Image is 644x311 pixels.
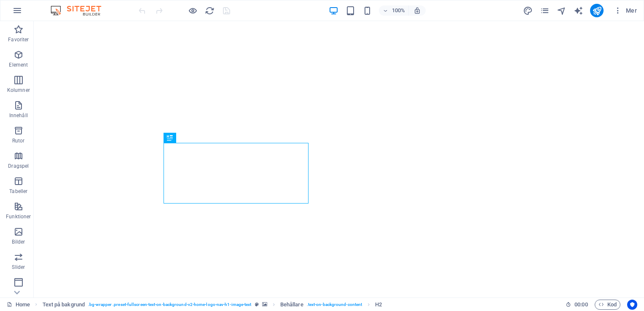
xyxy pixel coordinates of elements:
span: 00 00 [574,300,588,310]
i: Det här elementet innehåller en bakgrund [262,302,267,307]
p: Dragspel [8,163,29,169]
span: : [580,301,582,308]
button: pages [539,5,550,16]
i: Justera zoomnivån automatiskt vid storleksändring för att passa vald enhet. [413,7,421,14]
i: Navigatör [557,6,566,16]
button: navigator [556,5,566,16]
i: Uppdatera sida [205,6,215,16]
p: Favoriter [8,36,29,43]
i: Det här elementet är en anpassningsbar förinställning [255,302,259,307]
button: Mer [610,4,640,17]
img: Editor Logo [48,5,112,16]
span: Mer [614,6,637,15]
span: Kod [598,300,617,310]
p: Slider [12,264,25,271]
h6: 100% [392,5,405,16]
span: Klicka för att välja. Dubbelklicka för att redigera [43,300,85,310]
button: reload [204,5,215,16]
p: Funktioner [6,213,31,220]
button: Usercentrics [627,300,637,310]
p: Tabeller [9,188,27,195]
span: Klicka för att välja. Dubbelklicka för att redigera [280,300,303,310]
h6: Sessionstid [566,300,588,310]
button: 100% [379,5,409,16]
nav: breadcrumb [43,300,382,310]
button: publish [590,4,604,17]
span: . text-on-background-content [307,300,362,310]
i: Design (Ctrl+Alt+Y) [523,6,533,16]
p: Kolumner [7,87,30,94]
button: Klicka här för att lämna förhandsvisningsläge och fortsätta redigera [188,5,198,16]
span: Klicka för att välja. Dubbelklicka för att redigera [375,300,382,310]
i: AI Writer [574,6,583,16]
span: . bg-wrapper .preset-fullscreen-text-on-background-v2-home-logo-nav-h1-image-text [88,300,251,310]
p: Innehåll [9,112,28,119]
i: Publicera [592,6,602,16]
button: design [523,5,533,16]
button: text_generator [573,5,583,16]
p: Rutor [12,137,25,144]
button: Kod [595,300,620,310]
p: Bilder [12,239,25,245]
a: Klicka för att avbryta val. Dubbelklicka för att öppna sidor [7,300,30,310]
p: Element [9,62,28,68]
i: Sidor (Ctrl+Alt+S) [540,6,550,16]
